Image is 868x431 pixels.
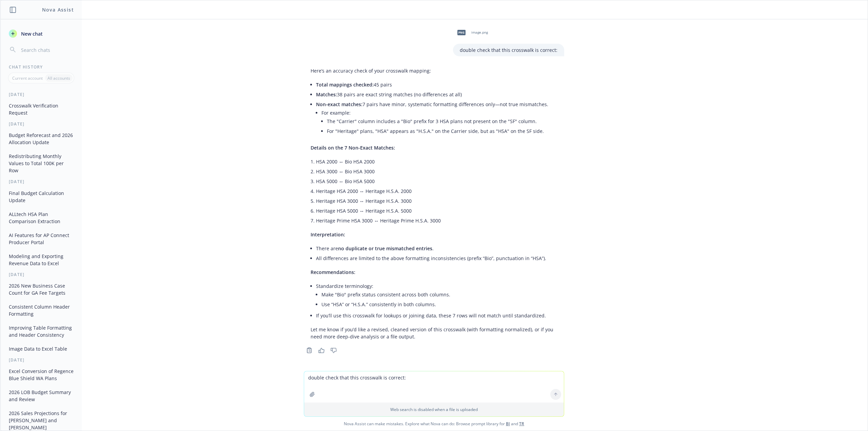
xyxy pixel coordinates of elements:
[316,281,557,311] li: Standardize terminology:
[316,91,337,98] span: Matches:
[1,121,82,127] div: [DATE]
[1,92,82,97] div: [DATE]
[316,196,557,206] li: Heritage HSA 3000 ↔ Heritage H.S.A. 3000
[321,299,557,309] li: Use “HSA” or “H.S.A.” consistently in both columns.
[1,64,82,70] div: Chat History
[316,99,557,139] li: 7 pairs have minor, systematic formatting differences only—not true mismatches.
[457,30,466,35] span: png
[316,90,557,99] li: 38 pairs are exact string matches (no differences at all)
[6,100,76,118] button: Crosswalk Verification Request
[316,311,557,320] li: If you’ll use this crosswalk for lookups or joining data, these 7 rows will not match until stand...
[460,46,557,54] p: double check that this crosswalk is correct:
[311,231,345,238] span: Interpretation:
[311,144,395,151] span: Details on the 7 Non-Exact Matches:
[471,30,488,35] span: image.png
[3,417,865,431] span: Nova Assist can make mistakes. Explore what Nova can do: Browse prompt library for and
[328,346,339,355] button: Thumbs down
[1,179,82,184] div: [DATE]
[308,407,560,412] p: Web search is disabled when a file is uploaded
[6,188,76,206] button: Final Budget Calculation Update
[311,67,557,74] p: Here’s an accuracy check of your crosswalk mapping:
[1,272,82,277] div: [DATE]
[316,206,557,216] li: Heritage HSA 5000 ↔ Heritage H.S.A. 5000
[12,75,43,81] p: Current account
[316,186,557,196] li: Heritage HSA 2000 ↔ Heritage H.S.A. 2000
[311,269,355,275] span: Recommendations:
[6,366,76,384] button: Excel Conversion of Regence Blue Shield WA Plans
[6,322,76,340] button: Improving Table Formatting and Header Consistency
[321,108,557,137] li: For example:
[47,75,70,81] p: All accounts
[316,176,557,186] li: HSA 5000 ↔ Bio HSA 5000
[316,101,362,107] span: Non-exact matches:
[6,151,76,176] button: Redistributing Monthly Values to Total 100K per Row
[321,290,557,299] li: Make "Bio" prefix status consistent across both columns.
[6,280,76,298] button: 2026 New Business Case Count for GA Fee Targets
[316,166,557,176] li: HSA 3000 ↔ Bio HSA 3000
[338,245,432,252] span: no duplicate or true mismatched entries
[453,24,489,41] div: pngimage.png
[6,343,76,354] button: Image Data to Excel Table
[316,81,374,88] span: Total mappings checked:
[6,230,76,248] button: AI Features for AP Connect Producer Portal
[6,27,76,40] button: New chat
[506,421,510,427] a: BI
[20,30,43,37] span: New chat
[6,301,76,319] button: Consistent Column Header Formatting
[327,126,557,136] li: For "Heritage" plans, "HSA" appears as "H.S.A." on the Carrier side, but as "HSA" on the SF side.
[20,45,74,55] input: Search chats
[316,157,557,166] li: HSA 2000 ↔ Bio HSA 2000
[306,347,312,353] svg: Copy to clipboard
[327,116,557,126] li: The "Carrier" column includes a "Bio" prefix for 3 HSA plans not present on the "SF" column.
[42,6,74,13] h1: Nova Assist
[311,326,557,340] p: Let me know if you’d like a revised, cleaned version of this crosswalk (with formatting normalize...
[6,209,76,227] button: ALLtech HSA Plan Comparison Extraction
[316,216,557,226] li: Heritage Prime HSA 3000 ↔ Heritage Prime H.S.A. 3000
[316,253,557,263] li: All differences are limited to the above formatting inconsistencies (prefix “Bio”, punctuation in...
[6,387,76,405] button: 2026 LOB Budget Summary and Review
[316,80,557,90] li: 45 pairs
[1,357,82,363] div: [DATE]
[6,130,76,148] button: Budget Reforecast and 2026 Allocation Update
[6,251,76,269] button: Modeling and Exporting Revenue Data to Excel
[316,243,557,253] li: There are .
[519,421,524,427] a: TR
